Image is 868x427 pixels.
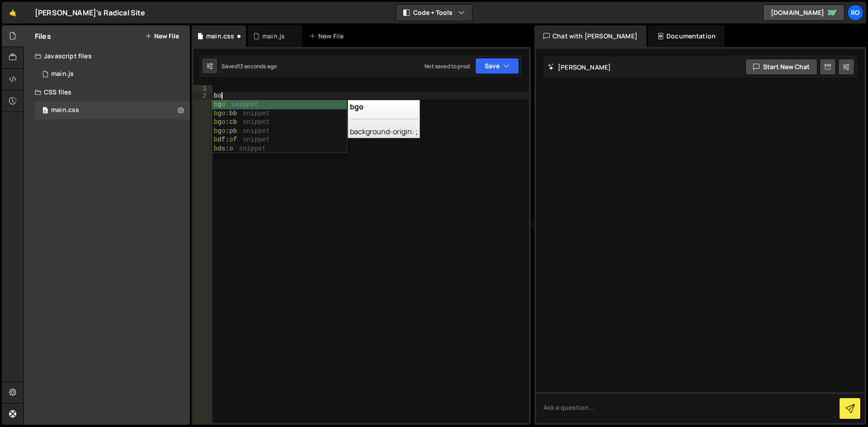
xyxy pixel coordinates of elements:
div: main.js [262,32,285,41]
span: 0 [42,108,48,115]
a: [DOMAIN_NAME] [763,5,844,21]
div: Chat with [PERSON_NAME] [534,25,646,47]
div: Javascript files [24,47,190,65]
div: 16726/45737.js [35,65,190,83]
div: New File [309,32,347,41]
div: main.css [51,106,79,114]
a: Ro [847,5,863,21]
h2: [PERSON_NAME] [548,63,611,71]
div: background-origin: ; [348,100,420,138]
div: Documentation [648,25,725,47]
div: 2 [193,92,212,99]
div: 16726/45739.css [35,101,190,119]
div: Saved [222,62,277,70]
div: Not saved to prod [425,62,470,70]
div: 13 seconds ago [238,62,277,70]
button: Start new chat [745,59,817,75]
h2: Files [35,31,51,41]
div: 1 [193,85,212,92]
div: main.css [206,32,234,41]
b: bgo [350,102,363,112]
button: New File [145,33,179,40]
div: main.js [51,70,74,78]
button: Code + Tools [396,5,472,21]
div: [PERSON_NAME]'s Radical Site [35,7,145,18]
div: CSS files [24,83,190,101]
button: Save [475,58,519,74]
a: 🤙 [2,2,24,23]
